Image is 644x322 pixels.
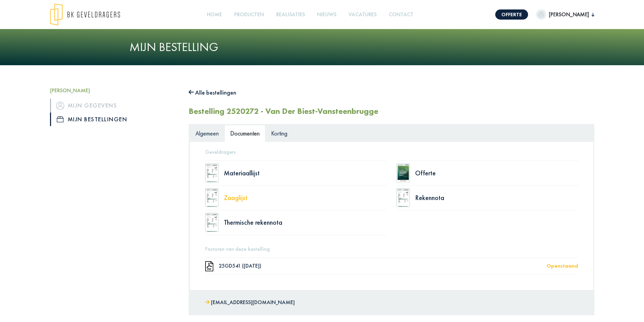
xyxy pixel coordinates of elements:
div: Materiaallijst [224,170,387,176]
a: Nieuws [314,7,339,22]
span: Documenten [230,129,260,137]
h5: Facturen van deze bestelling [205,246,578,252]
img: doc [205,164,219,182]
a: iconMijn gegevens [50,99,178,112]
a: Offerte [495,9,528,20]
div: Openstaand [547,263,578,270]
a: [EMAIL_ADDRESS][DOMAIN_NAME] [205,298,295,307]
img: doc [397,164,410,182]
img: doc [205,188,219,207]
div: Thermische rekennota [224,219,387,226]
span: Korting [271,129,287,137]
a: Contact [386,7,416,22]
h5: [PERSON_NAME] [50,87,178,94]
span: Algemeen [195,129,219,137]
img: doc [205,261,214,272]
img: dummypic.png [536,9,546,20]
a: Producten [232,7,267,22]
button: [PERSON_NAME] [536,9,594,20]
h1: Mijn bestelling [129,40,515,54]
h2: Bestelling 2520272 - Van Der Biest-Vansteenbrugge [189,106,378,116]
div: Offerte [415,170,578,176]
a: Home [204,7,225,22]
img: icon [56,102,64,110]
a: iconMijn bestellingen [50,113,178,126]
img: doc [205,213,219,232]
img: logo [50,3,120,26]
h5: Geveldragers [205,149,578,155]
img: doc [397,188,410,207]
button: Alle bestellingen [189,87,237,98]
span: [PERSON_NAME] [546,10,592,19]
img: icon [57,116,64,122]
ul: Tabs [190,125,593,142]
div: Rekennota [415,194,578,201]
a: Vacatures [346,7,379,22]
div: 25GD541 ([DATE]) [219,263,547,269]
div: Zaaglijst [224,194,387,201]
a: Realisaties [273,7,308,22]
